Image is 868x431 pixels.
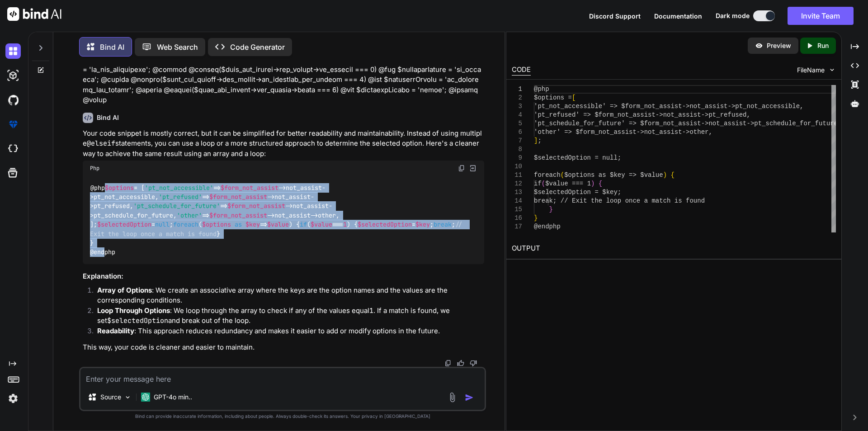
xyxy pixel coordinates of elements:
[512,94,522,102] div: 2
[512,111,522,119] div: 4
[534,171,561,179] span: foreach
[828,66,836,74] img: chevron down
[534,223,561,230] span: @endphp
[415,221,430,229] span: $key
[5,43,21,59] img: darkChat
[560,171,564,179] span: (
[788,7,854,25] button: Invite Team
[534,189,621,196] span: $selectedOption = $key;
[90,221,466,238] span: // Exit the loop once a match is found
[458,165,465,172] img: copy
[506,238,841,259] h2: OUTPUT
[534,197,693,204] span: break; // Exit the loop once a match is fo
[90,285,484,306] li: : We create an associative array where the keys are the option names and the values are the corre...
[97,221,151,229] span: $selectedOption
[512,214,522,223] div: 16
[512,85,522,94] div: 1
[512,154,522,162] div: 9
[90,183,466,257] code: @php = [ => ->not_assist->pt_not_accessible, => ->not_assist->pt_refused, => ->not_assist->pt_sch...
[534,120,708,127] span: 'pt_schedule_for_future' => $form_not_assist->
[512,223,522,231] div: 17
[100,393,121,402] p: Source
[267,221,289,229] span: $value
[572,94,576,101] span: [
[512,205,522,214] div: 15
[444,360,452,367] img: copy
[221,184,278,192] span: $form_not_assist
[716,11,750,20] span: Dark mode
[97,306,170,315] strong: Loop Through Options
[512,128,522,137] div: 6
[5,117,21,132] img: premium
[343,221,347,229] span: 1
[87,139,115,148] code: @elseif
[469,164,477,172] img: Open in Browser
[545,180,591,187] span: $value === 1
[5,391,21,406] img: settings
[470,360,477,367] img: dislike
[157,42,198,52] p: Web Search
[90,326,484,339] li: : This approach reduces redundancy and makes it easier to add or modify options in the future.
[227,202,285,210] span: $form_not_assist
[100,42,124,52] p: Bind AI
[90,306,484,326] li: : We loop through the array to check if any of the values equal . If a match is found, we set and...
[465,393,474,402] img: icon
[708,103,803,110] span: ssist->pt_not_accessible,
[589,11,641,21] button: Discord Support
[512,188,522,197] div: 13
[534,137,538,144] span: ]
[538,137,541,144] span: ;
[534,154,621,161] span: $selectedOption = null;
[512,119,522,128] div: 5
[154,393,192,402] p: GPT-4o min..
[434,221,452,229] span: break
[5,92,21,108] img: githubDark
[107,316,168,325] code: $selectedOption
[663,171,666,179] span: )
[591,180,594,187] span: )
[209,193,267,201] span: $form_not_assist
[534,214,538,222] span: }
[5,141,21,156] img: cloudideIcon
[83,54,484,105] p: lo ipsu dolorsi am co adip elitsed doe @te($inci_utl_etdolo->mag_aliqua->en_adm_veniamquis === 2)...
[209,211,267,219] span: $form_not_assist
[534,128,708,136] span: 'other' => $form_not_assist->not_assist->other
[534,94,572,101] span: $options =
[512,180,522,188] div: 12
[599,180,602,187] span: {
[512,145,522,154] div: 8
[97,286,152,294] strong: Array of Options
[97,327,134,335] strong: Readability
[358,221,412,229] span: $selectedOption
[230,42,285,52] p: Code Generator
[173,221,198,229] span: foreach
[83,128,484,159] p: Your code snippet is mostly correct, but it can be simplified for better readability and maintain...
[534,111,708,118] span: 'pt_refused' => $form_not_assist->not_assist->
[133,202,220,210] span: 'pt_schedule_for_future'
[145,184,213,192] span: 'pt_not_accessible'
[817,41,829,50] p: Run
[541,180,545,187] span: (
[83,342,484,353] p: This way, your code is cleaner and easier to maintain.
[512,102,522,111] div: 3
[512,171,522,180] div: 11
[83,271,484,282] h3: Explanation:
[549,206,552,213] span: }
[512,137,522,145] div: 7
[708,128,712,136] span: ,
[300,221,307,229] span: if
[512,197,522,205] div: 14
[670,171,674,179] span: {
[141,393,150,402] img: GPT-4o mini
[447,392,458,403] img: attachment
[755,42,763,50] img: preview
[534,85,549,93] span: @php
[797,66,825,75] span: FileName
[245,221,260,229] span: $key
[79,413,486,420] p: Bind can provide inaccurate information, including about people. Always double-check its answers....
[311,221,332,229] span: $value
[693,197,705,204] span: und
[534,103,708,110] span: 'pt_not_accessible' => $form_not_assist->not_a
[708,120,841,127] span: not_assist->pt_schedule_for_future,
[564,171,663,179] span: $options as $key => $value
